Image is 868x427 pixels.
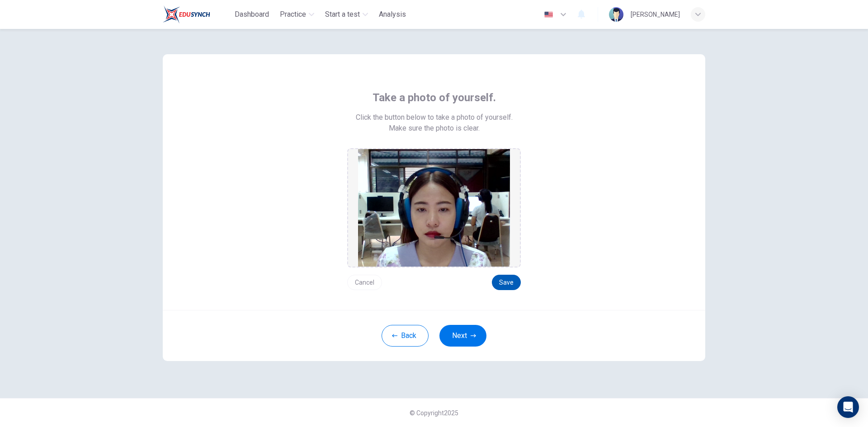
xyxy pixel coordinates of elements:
[163,5,231,23] a: Train Test logo
[375,6,410,23] button: Analysis
[389,123,480,134] span: Make sure the photo is clear.
[231,6,273,23] button: Dashboard
[356,112,513,123] span: Click the button below to take a photo of yourself.
[235,9,269,20] span: Dashboard
[410,409,458,417] span: © Copyright 2025
[439,325,486,347] button: Next
[276,6,318,23] button: Practice
[379,9,406,20] span: Analysis
[347,275,382,290] button: Cancel
[321,6,372,23] button: Start a test
[373,90,496,105] span: Take a photo of yourself.
[280,9,306,20] span: Practice
[543,11,554,18] img: en
[837,396,859,418] div: Open Intercom Messenger
[382,325,429,347] button: Back
[358,149,510,267] img: preview screemshot
[631,9,680,20] div: [PERSON_NAME]
[163,5,210,23] img: Train Test logo
[609,7,623,22] img: Profile picture
[492,275,521,290] button: Save
[325,9,360,20] span: Start a test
